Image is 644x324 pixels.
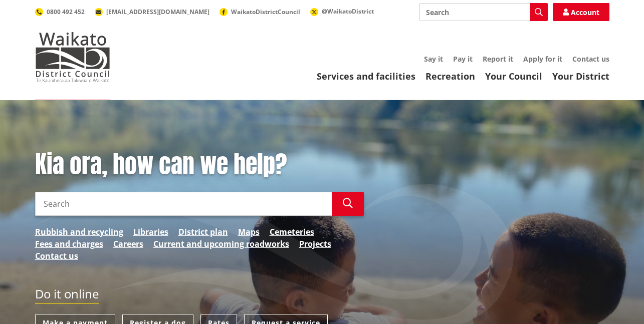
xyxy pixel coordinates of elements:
a: Projects [299,238,331,250]
a: District plan [178,226,228,238]
h1: Kia ora, how can we help? [35,150,364,179]
a: [EMAIL_ADDRESS][DOMAIN_NAME] [95,8,209,16]
a: Current and upcoming roadworks [153,238,289,250]
a: Contact us [572,54,609,64]
a: Your Council [485,70,542,82]
input: Search input [419,3,548,21]
a: Account [553,3,609,21]
input: Search input [35,192,332,216]
span: [EMAIL_ADDRESS][DOMAIN_NAME] [106,8,209,16]
a: Contact us [35,250,78,262]
a: Recreation [425,70,475,82]
a: @WaikatoDistrict [310,7,374,16]
a: Maps [238,226,260,238]
h2: Do it online [35,287,99,304]
a: Cemeteries [270,226,314,238]
span: @WaikatoDistrict [322,7,374,16]
a: Careers [113,238,143,250]
a: Your District [552,70,609,82]
a: Pay it [453,54,473,64]
img: Waikato District Council - Te Kaunihera aa Takiwaa o Waikato [35,32,110,82]
a: WaikatoDistrictCouncil [220,8,300,16]
a: Services and facilities [317,70,415,82]
a: Say it [424,54,443,64]
a: Libraries [133,226,168,238]
a: 0800 492 452 [35,8,85,16]
a: Fees and charges [35,238,103,250]
a: Report it [483,54,513,64]
span: WaikatoDistrictCouncil [231,8,300,16]
a: Rubbish and recycling [35,226,123,238]
span: 0800 492 452 [47,8,85,16]
a: Apply for it [523,54,562,64]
